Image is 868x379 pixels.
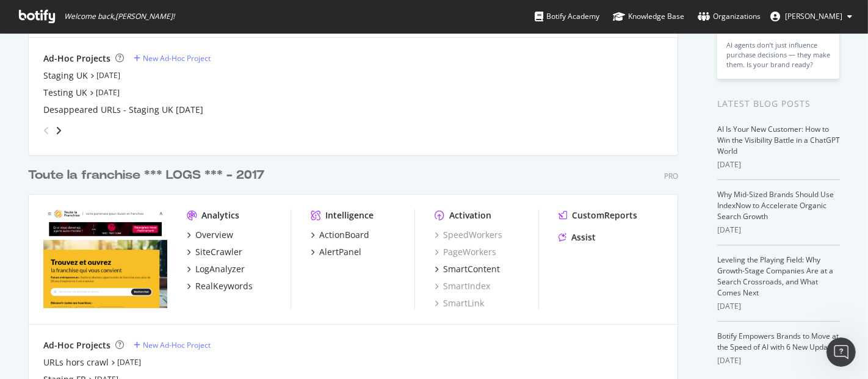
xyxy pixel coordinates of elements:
div: Toute la franchise *** LOGS *** - 2017 [28,167,264,184]
iframe: Intercom live chat [826,337,856,367]
div: Analytics [201,209,239,222]
a: Botify Empowers Brands to Move at the Speed of AI with 6 New Updates [717,331,839,352]
div: [DATE] [717,355,840,366]
a: AlertPanel [311,246,361,258]
div: SmartContent [443,263,500,275]
div: Organizations [698,10,761,23]
a: New Ad-Hoc Project [134,340,211,350]
a: SmartLink [435,297,484,309]
a: Staging UK [43,70,88,82]
a: Overview [187,229,233,241]
img: toute-la-franchise.com [43,209,167,308]
div: angle-right [54,125,63,137]
div: Pro [664,171,678,181]
a: RealKeywords [187,280,253,292]
a: Testing UK [43,87,87,99]
a: Assist [559,231,596,244]
div: AI agents don’t just influence purchase decisions — they make them. Is your brand ready? [726,40,830,70]
div: SiteCrawler [195,246,242,258]
div: LogAnalyzer [195,263,245,275]
div: ActionBoard [319,229,369,241]
div: [DATE] [717,225,840,236]
div: AlertPanel [319,246,361,258]
a: Toute la franchise *** LOGS *** - 2017 [28,167,269,184]
div: [DATE] [717,159,840,170]
a: Desappeared URLs - Staging UK [DATE] [43,104,203,116]
a: Why Mid-Sized Brands Should Use IndexNow to Accelerate Organic Search Growth [717,189,834,222]
div: New Ad-Hoc Project [143,340,211,350]
div: Assist [571,231,596,244]
div: CustomReports [572,209,637,222]
a: [DATE] [117,357,141,367]
div: Botify Academy [535,10,599,23]
a: Leveling the Playing Field: Why Growth-Stage Companies Are at a Search Crossroads, and What Comes... [717,254,833,298]
div: [DATE] [717,301,840,312]
a: LogAnalyzer [187,263,245,275]
div: Ad-Hoc Projects [43,52,110,65]
div: Knowledge Base [613,10,684,23]
a: URLs hors crawl [43,356,109,369]
a: What Happens When ChatGPT Is Your Holiday Shopper? [726,3,811,34]
div: RealKeywords [195,280,253,292]
div: New Ad-Hoc Project [143,53,211,63]
a: SmartIndex [435,280,490,292]
a: [DATE] [96,70,120,81]
div: angle-left [38,121,54,140]
div: Ad-Hoc Projects [43,339,110,352]
div: Overview [195,229,233,241]
div: Intelligence [325,209,374,222]
a: ActionBoard [311,229,369,241]
a: SiteCrawler [187,246,242,258]
a: [DATE] [96,87,120,98]
div: Activation [449,209,491,222]
a: New Ad-Hoc Project [134,53,211,63]
span: Welcome back, [PERSON_NAME] ! [64,12,175,21]
a: SmartContent [435,263,500,275]
a: CustomReports [559,209,637,222]
a: SpeedWorkers [435,229,502,241]
button: [PERSON_NAME] [761,7,862,26]
a: AI Is Your New Customer: How to Win the Visibility Battle in a ChatGPT World [717,124,840,156]
span: Gwendoline Barreau [785,11,842,21]
a: PageWorkers [435,246,496,258]
div: Latest Blog Posts [717,97,840,110]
